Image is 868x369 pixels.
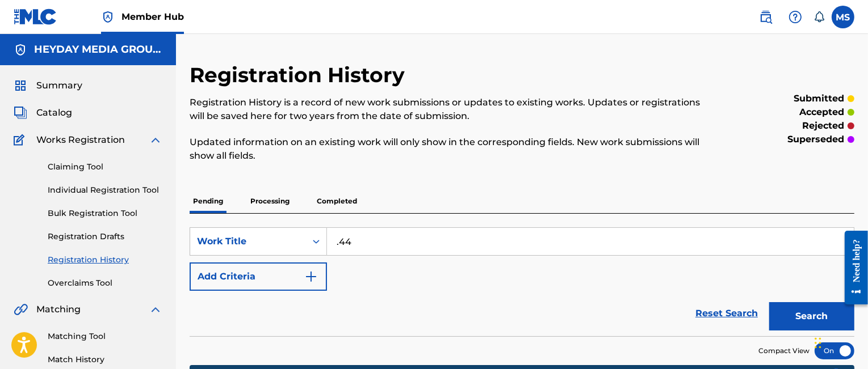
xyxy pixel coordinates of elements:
a: Matching Tool [48,330,162,342]
div: User Menu [832,6,854,28]
p: submitted [794,92,844,105]
div: Help [784,6,807,28]
img: Top Rightsholder [101,10,115,24]
span: Compact View [758,346,810,356]
div: Work Title [197,235,299,248]
p: Completed [313,189,360,213]
h5: HEYDAY MEDIA GROUP LLC [34,43,162,56]
a: Reset Search [690,301,764,326]
img: Matching [14,303,28,316]
a: Individual Registration Tool [48,184,162,196]
p: Processing [247,189,293,213]
img: search [759,10,773,24]
img: Works Registration [14,133,28,147]
div: Notifications [814,11,825,23]
p: rejected [802,119,844,133]
h2: Registration History [190,62,410,88]
iframe: Chat Widget [811,315,868,369]
p: accepted [799,105,844,119]
button: Search [769,302,854,330]
a: SummarySummary [14,79,82,92]
span: Summary [36,79,82,92]
span: Works Registration [36,133,125,147]
a: Match History [48,354,162,366]
form: Search Form [190,227,854,336]
img: Accounts [14,43,27,57]
div: Drag [815,326,821,360]
a: Registration History [48,254,162,266]
span: Catalog [36,106,72,120]
iframe: Resource Center [836,222,868,313]
img: help [789,10,802,24]
img: Catalog [14,106,27,120]
span: Matching [36,303,81,316]
p: superseded [787,133,844,146]
a: Bulk Registration Tool [48,207,162,219]
img: Summary [14,79,27,92]
a: Registration Drafts [48,231,162,243]
img: expand [149,303,162,316]
img: 9d2ae6d4665cec9f34b9.svg [304,270,318,283]
img: expand [149,133,162,147]
a: CatalogCatalog [14,106,72,120]
img: MLC Logo [14,9,57,25]
p: Registration History is a record of new work submissions or updates to existing works. Updates or... [190,96,702,123]
p: Updated information on an existing work will only show in the corresponding fields. New work subm... [190,135,702,163]
button: Add Criteria [190,262,327,291]
span: Member Hub [121,10,184,23]
a: Public Search [754,6,777,28]
a: Claiming Tool [48,161,162,173]
a: Overclaims Tool [48,277,162,289]
p: Pending [190,189,227,213]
